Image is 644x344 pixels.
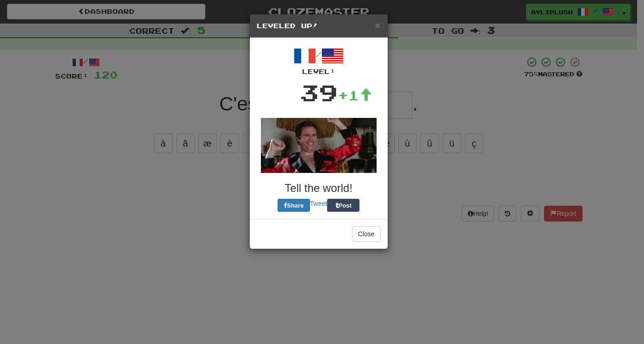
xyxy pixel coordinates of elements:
[375,20,380,30] button: Close
[257,45,381,76] div: /
[257,67,381,76] div: Level:
[278,199,310,212] button: Share
[310,200,327,207] a: Tweet
[352,226,381,242] button: Close
[257,21,381,31] h5: Leveled Up!
[261,118,377,173] img: will-ferrel-d6c07f94194e19e98823ed86c433f8fc69ac91e84bfcb09b53c9a5692911eaa6.gif
[327,199,359,212] button: Post
[300,76,338,109] div: 39
[338,86,372,104] div: +1
[375,20,380,31] span: ×
[257,182,381,194] h3: Tell the world!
